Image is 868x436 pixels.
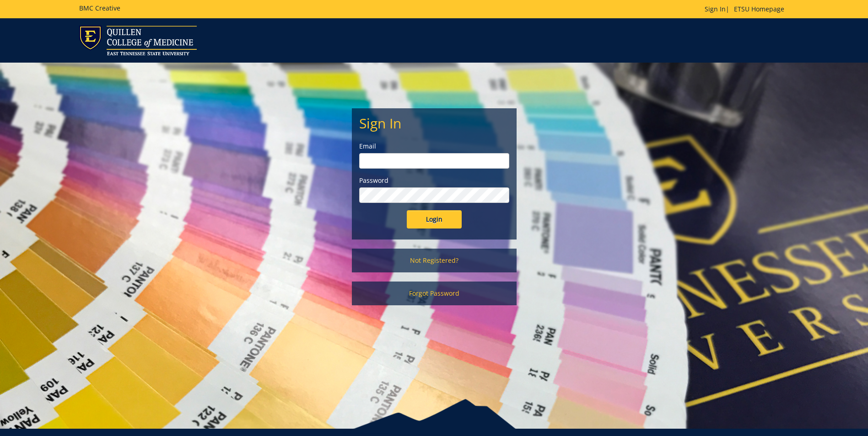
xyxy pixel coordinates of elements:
[79,26,197,55] img: ETSU logo
[359,116,509,131] h2: Sign In
[359,142,509,151] label: Email
[705,5,726,13] a: Sign In
[729,5,789,13] a: ETSU Homepage
[352,249,517,272] a: Not Registered?
[352,282,517,305] a: Forgot Password
[705,5,789,14] p: |
[79,5,120,11] h5: BMC Creative
[359,176,509,185] label: Password
[407,210,462,229] input: Login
